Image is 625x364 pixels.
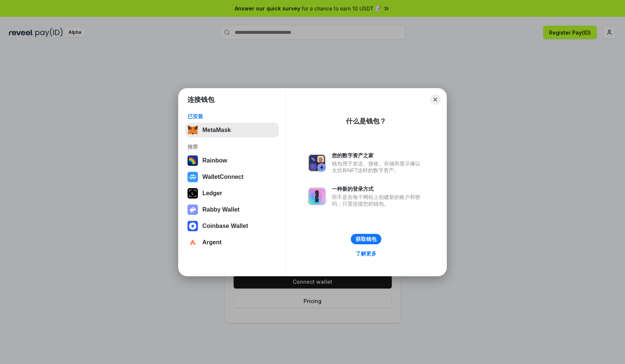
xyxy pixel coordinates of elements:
[430,94,440,105] button: Close
[185,123,279,138] button: MetaMask
[187,95,214,104] h1: 连接钱包
[202,190,222,197] div: Ledger
[187,144,276,150] div: 推荐
[185,219,279,233] button: Coinbase Wallet
[185,170,279,184] button: WalletConnect
[187,237,198,248] img: svg+xml,%3Csvg%20width%3D%2228%22%20height%3D%2228%22%20viewBox%3D%220%200%2028%2028%22%20fill%3D...
[351,249,381,258] a: 了解更多
[332,186,424,192] div: 一种新的登录方式
[185,235,279,250] button: Argent
[185,202,279,217] button: Rabby Wallet
[187,204,198,215] img: svg+xml,%3Csvg%20xmlns%3D%22http%3A%2F%2Fwww.w3.org%2F2000%2Fsvg%22%20fill%3D%22none%22%20viewBox...
[308,187,326,205] img: svg+xml,%3Csvg%20xmlns%3D%22http%3A%2F%2Fwww.w3.org%2F2000%2Fsvg%22%20fill%3D%22none%22%20viewBox...
[187,113,276,120] div: 已安装
[187,188,198,199] img: svg+xml,%3Csvg%20xmlns%3D%22http%3A%2F%2Fwww.w3.org%2F2000%2Fsvg%22%20width%3D%2228%22%20height%3...
[332,194,424,207] div: 而不是在每个网站上创建新的账户和密码，只需连接您的钱包。
[202,223,248,229] div: Coinbase Wallet
[356,250,376,257] div: 了解更多
[185,153,279,168] button: Rainbow
[202,239,222,246] div: Argent
[356,236,376,242] div: 获取钱包
[308,154,326,172] img: svg+xml,%3Csvg%20xmlns%3D%22http%3A%2F%2Fwww.w3.org%2F2000%2Fsvg%22%20fill%3D%22none%22%20viewBox...
[187,155,198,166] img: svg+xml,%3Csvg%20width%3D%22120%22%20height%3D%22120%22%20viewBox%3D%220%200%20120%20120%22%20fil...
[187,172,198,182] img: svg+xml,%3Csvg%20width%3D%2228%22%20height%3D%2228%22%20viewBox%3D%220%200%2028%2028%22%20fill%3D...
[187,125,198,135] img: svg+xml,%3Csvg%20fill%3D%22none%22%20height%3D%2233%22%20viewBox%3D%220%200%2035%2033%22%20width%...
[185,186,279,201] button: Ledger
[332,152,424,159] div: 您的数字资产之家
[346,117,386,126] div: 什么是钱包？
[202,127,231,133] div: MetaMask
[187,221,198,231] img: svg+xml,%3Csvg%20width%3D%2228%22%20height%3D%2228%22%20viewBox%3D%220%200%2028%2028%22%20fill%3D...
[332,160,424,174] div: 钱包用于发送、接收、存储和显示像以太坊和NFT这样的数字资产。
[202,174,244,180] div: WalletConnect
[202,206,240,213] div: Rabby Wallet
[202,157,227,164] div: Rainbow
[351,234,381,244] button: 获取钱包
